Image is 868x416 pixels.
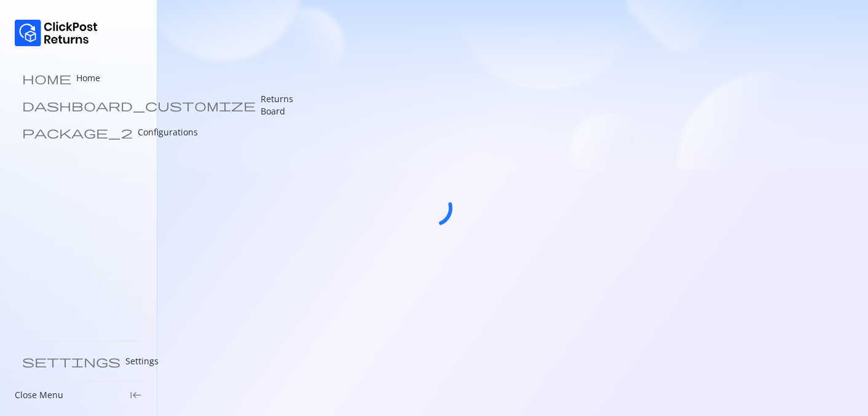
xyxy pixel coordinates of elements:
p: Configurations [138,126,198,138]
a: dashboard_customize Returns Board [15,93,142,118]
span: keyboard_tab_rtl [130,389,142,401]
div: Close Menukeyboard_tab_rtl [15,389,142,401]
span: home [22,72,71,84]
p: Home [76,72,100,84]
span: dashboard_customize [22,99,256,111]
p: Settings [125,355,159,367]
a: settings Settings [15,349,142,374]
a: home Home [15,66,142,90]
img: Logo [15,20,98,46]
p: Returns Board [261,93,293,118]
p: Close Menu [15,389,63,401]
span: settings [22,355,120,367]
span: package_2 [22,126,133,138]
a: package_2 Configurations [15,120,142,145]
